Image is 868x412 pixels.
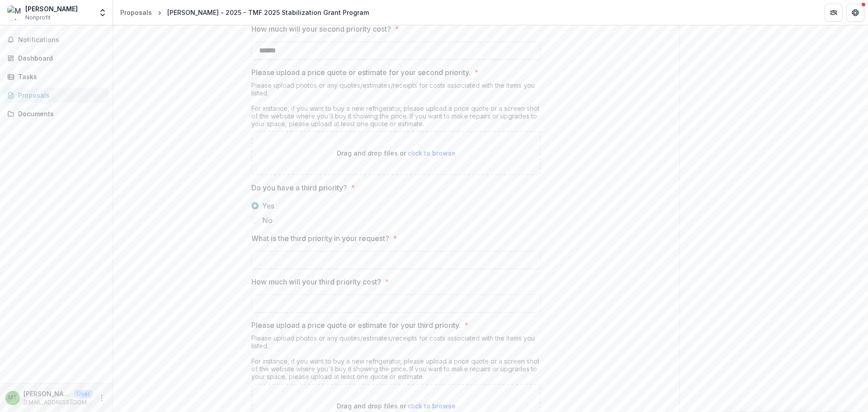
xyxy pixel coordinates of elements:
span: click to browse [408,402,456,410]
div: Documents [18,109,102,118]
span: Nonprofit [25,14,51,22]
p: [PERSON_NAME] [24,389,71,398]
button: Partners [825,4,843,22]
p: Drag and drop files or [337,148,456,158]
a: Documents [4,106,109,121]
nav: breadcrumb [117,6,373,19]
div: [PERSON_NAME] - 2025 - TMF 2025 Stabilization Grant Program [167,8,369,17]
p: User [74,390,93,398]
div: Please upload photos or any quotes/estimates/receipts for costs associated with the items you lis... [251,81,541,131]
div: Please upload photos or any quotes/estimates/receipts for costs associated with the items you lis... [251,334,541,384]
p: Do you have a third priority? [251,182,347,193]
p: Drag and drop files or [337,401,456,411]
a: Proposals [117,6,156,19]
div: Tasks [18,72,102,81]
img: Marlene Thomas [7,5,22,20]
div: Proposals [120,8,152,17]
span: click to browse [408,149,456,157]
p: Please upload a price quote or estimate for your second priority. [251,67,471,78]
a: Proposals [4,88,109,103]
p: How much will your third priority cost? [251,276,381,287]
button: Open entity switcher [96,4,109,22]
button: Notifications [4,33,109,47]
p: What is the third priority in your request? [251,233,389,244]
div: Marlene Thomas [8,395,17,401]
p: Please upload a price quote or estimate for your third priority. [251,320,461,331]
a: Tasks [4,69,109,84]
div: Dashboard [18,53,102,63]
button: More [96,393,107,403]
p: [EMAIL_ADDRESS][DOMAIN_NAME] [24,398,93,407]
a: Dashboard [4,51,109,66]
div: Proposals [18,90,102,100]
button: Get Help [846,4,864,22]
span: No [262,215,273,226]
span: Yes [262,200,274,211]
div: [PERSON_NAME] [25,4,78,14]
p: How much will your second priority cost? [251,24,391,34]
span: Notifications [18,36,105,44]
